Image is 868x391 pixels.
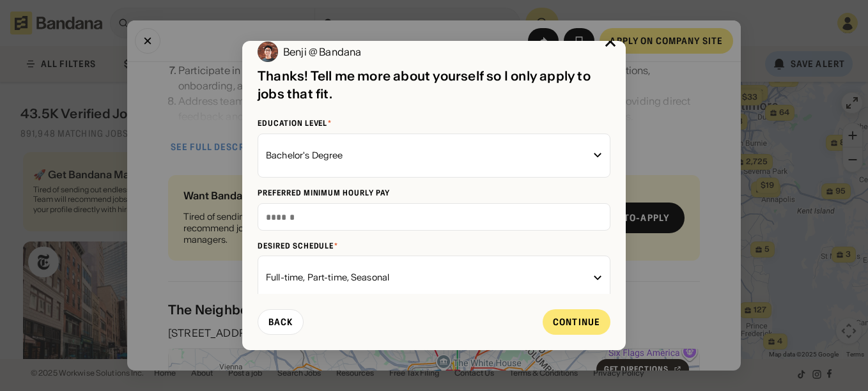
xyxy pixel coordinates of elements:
img: Benji @ Bandana [258,42,278,62]
div: Benji @ Bandana [283,47,361,57]
div: Continue [553,318,600,326]
div: Thanks! Tell me more about yourself so I only apply to jobs that fit. [258,67,610,103]
div: Preferred minimum hourly pay [258,188,610,198]
div: Desired schedule [258,241,610,251]
div: Education level [258,118,610,128]
div: Bachelor's Degree [266,144,588,167]
div: Full-time, Part-time, Seasonal [266,266,588,289]
div: Back [268,318,293,326]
